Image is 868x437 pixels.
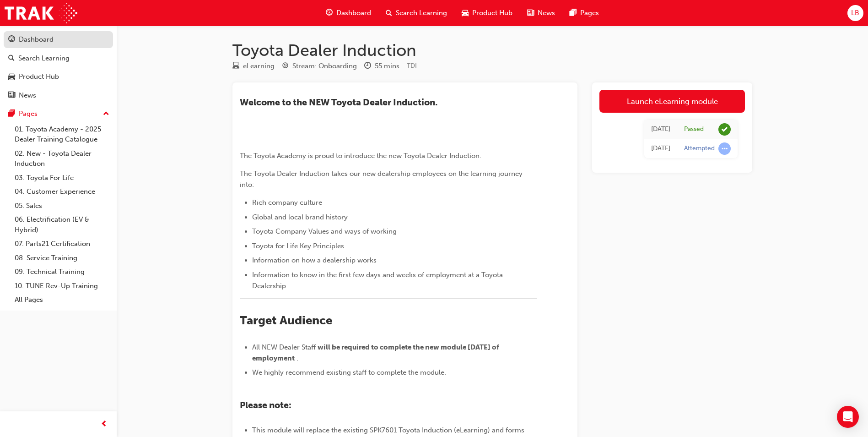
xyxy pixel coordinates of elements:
[252,227,397,235] span: Toyota Company Values and ways of working
[11,147,113,171] a: 02. New - Toyota Dealer Induction
[240,169,524,189] span: The Toyota Dealer Induction takes our new dealership employees on the learning journey into:
[297,354,298,362] span: .
[718,123,731,136] span: learningRecordVerb_PASS-icon
[252,368,446,377] span: We highly recommend existing staff to complete the module.
[527,7,534,19] span: news-icon
[8,110,15,118] span: pages-icon
[580,8,599,18] span: Pages
[11,237,113,251] a: 07. Parts21 Certification
[4,105,113,122] button: Pages
[11,265,113,279] a: 09. Technical Training
[651,143,670,154] div: Wed Jun 25 2025 13:25:42 GMT+1000 (Australian Eastern Standard Time)
[718,142,731,155] span: learningRecordVerb_ATTEMPT-icon
[252,213,348,221] span: Global and local brand history
[19,34,54,45] div: Dashboard
[11,185,113,199] a: 04. Customer Experience
[684,144,715,153] div: Attempted
[240,97,437,108] span: ​Welcome to the NEW Toyota Dealer Induction.
[252,343,316,351] span: All NEW Dealer Staff
[252,343,501,362] span: will be required to complete the new module [DATE] of employment
[11,171,113,185] a: 03. Toyota For Life
[851,8,859,18] span: LB
[240,313,332,328] span: Target Audience
[19,109,38,119] div: Pages
[472,8,512,18] span: Product Hub
[4,68,113,85] a: Product Hub
[651,124,670,135] div: Thu Jun 26 2025 15:27:34 GMT+1000 (Australian Eastern Standard Time)
[11,199,113,213] a: 05. Sales
[11,293,113,307] a: All Pages
[562,4,606,22] a: pages-iconPages
[252,256,377,264] span: Information on how a dealership works
[8,55,15,63] span: search-icon
[396,8,447,18] span: Search Learning
[837,406,859,428] div: Open Intercom Messenger
[375,61,399,71] div: 55 mins
[336,8,371,18] span: Dashboard
[11,122,113,147] a: 01. Toyota Academy - 2025 Dealer Training Catalogue
[378,4,454,22] a: search-iconSearch Learning
[8,36,15,44] span: guage-icon
[18,53,70,64] div: Search Learning
[11,213,113,237] a: 06. Electrification (EV & Hybrid)
[232,60,275,72] div: Type
[103,108,109,120] span: up-icon
[282,60,357,72] div: Stream
[8,73,15,81] span: car-icon
[454,4,520,22] a: car-iconProduct Hub
[462,7,469,19] span: car-icon
[4,29,113,105] button: DashboardSearch LearningProduct HubNews
[252,198,322,207] span: Rich company culture
[386,7,392,19] span: search-icon
[292,61,357,71] div: Stream: Onboarding
[5,3,77,23] img: Trak
[11,251,113,265] a: 08. Service Training
[407,62,417,70] span: Learning resource code
[326,7,333,19] span: guage-icon
[240,400,291,410] span: Please note:
[243,61,275,71] div: eLearning
[4,50,113,67] a: Search Learning
[282,62,289,71] span: target-icon
[684,125,704,134] div: Passed
[19,71,59,82] div: Product Hub
[240,152,481,160] span: The Toyota Academy is proud to introduce the new Toyota Dealer Induction.
[520,4,562,22] a: news-iconNews
[19,90,36,101] div: News
[4,87,113,104] a: News
[570,7,577,19] span: pages-icon
[538,8,555,18] span: News
[232,62,239,71] span: learningResourceType_ELEARNING-icon
[599,90,745,113] a: Launch eLearning module
[252,271,505,290] span: Information to know in the first few days and weeks of employment at a Toyota Dealership
[252,242,344,250] span: Toyota for Life Key Principles
[8,92,15,100] span: news-icon
[318,4,378,22] a: guage-iconDashboard
[847,5,863,21] button: LB
[4,31,113,48] a: Dashboard
[101,419,108,430] span: prev-icon
[232,40,752,60] h1: Toyota Dealer Induction
[364,62,371,71] span: clock-icon
[364,60,399,72] div: Duration
[11,279,113,293] a: 10. TUNE Rev-Up Training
